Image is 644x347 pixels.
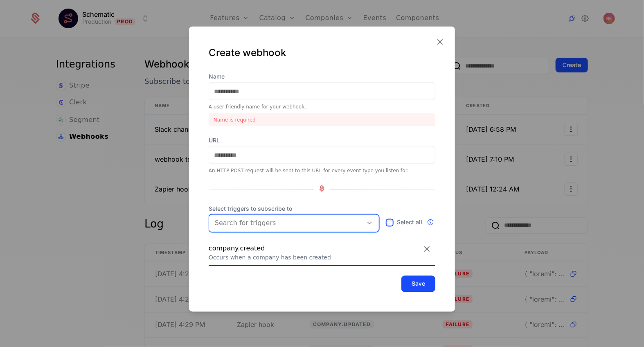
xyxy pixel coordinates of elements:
[209,254,435,262] div: Occurs when a company has been created
[209,113,435,126] div: Name is required
[209,46,435,59] div: Create webhook
[209,244,435,254] div: company.created
[209,167,435,174] div: An HTTP POST request will be sent to this URL for every event type you listen for.
[386,219,394,226] input: Select all
[401,276,435,292] button: Save
[209,136,435,144] label: URL
[209,104,435,110] div: A user friendly name for your webhook.
[397,220,422,225] span: Select all
[209,205,379,213] span: Select triggers to subscribe to
[209,72,435,81] label: Name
